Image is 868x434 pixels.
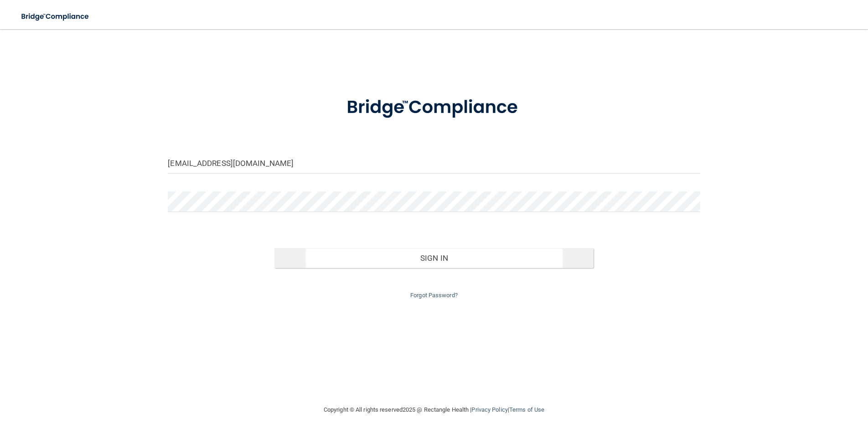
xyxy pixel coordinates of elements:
a: Privacy Policy [471,406,507,413]
div: Copyright © All rights reserved 2025 @ Rectangle Health | | [268,395,600,424]
button: Sign In [274,248,594,268]
iframe: Drift Widget Chat Controller [710,369,857,406]
img: bridge_compliance_login_screen.278c3ca4.svg [14,7,98,26]
img: bridge_compliance_login_screen.278c3ca4.svg [328,84,540,131]
a: Forgot Password? [410,292,458,299]
input: Email [168,153,700,174]
a: Terms of Use [509,406,544,413]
